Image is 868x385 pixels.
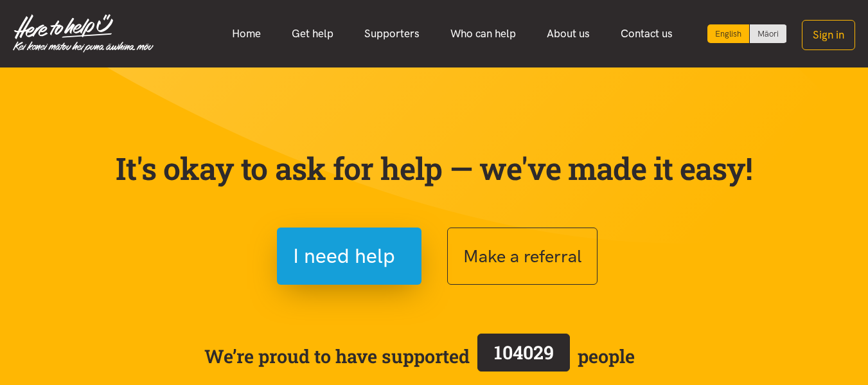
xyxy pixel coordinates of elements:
[349,20,435,48] a: Supporters
[605,20,688,48] a: Contact us
[13,14,154,53] img: Home
[707,24,750,43] div: Current language
[531,20,605,48] a: About us
[293,240,395,273] span: I need help
[802,20,855,50] button: Sign in
[204,331,635,381] span: We’re proud to have supported people
[217,20,276,48] a: Home
[435,20,531,48] a: Who can help
[113,150,756,187] p: It's okay to ask for help — we've made it easy!
[447,228,598,285] button: Make a referral
[470,331,578,381] a: 104029
[277,228,421,285] button: I need help
[750,24,786,43] a: Switch to Te Reo Māori
[494,340,554,364] span: 104029
[276,20,349,48] a: Get help
[707,24,787,43] div: Language toggle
